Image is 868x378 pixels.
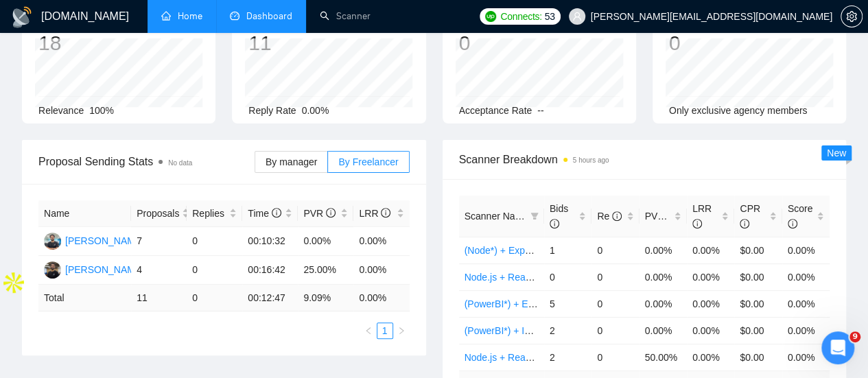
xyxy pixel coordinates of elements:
[788,219,797,228] span: info-circle
[544,290,591,317] td: 5
[11,6,33,28] img: logo
[38,105,84,116] span: Relevance
[572,12,582,21] span: user
[459,105,532,116] span: Acceptance Rate
[645,211,677,222] span: PVR
[528,206,541,226] span: filter
[320,10,371,22] a: searchScanner
[187,285,242,311] td: 0
[591,344,639,370] td: 0
[782,317,830,344] td: 0.00%
[640,290,687,317] td: 0.00%
[550,203,568,229] span: Bids
[692,219,702,228] span: info-circle
[393,322,410,339] li: Next Page
[459,151,830,168] span: Scanner Breakdown
[298,285,353,311] td: 9.09 %
[137,206,179,221] span: Proposals
[821,331,854,364] iframe: Intercom live chat
[168,159,192,167] span: No data
[230,11,239,21] span: dashboard
[338,156,398,167] span: By Freelancer
[397,327,406,335] span: right
[545,9,555,24] span: 53
[849,331,860,342] span: 9
[187,227,242,256] td: 0
[38,153,255,170] span: Proposal Sending Stats
[465,211,528,222] span: Scanner Name
[687,237,734,263] td: 0.00%
[360,322,377,339] li: Previous Page
[591,317,639,344] td: 0
[161,10,202,22] a: homeHome
[131,285,187,311] td: 11
[827,147,846,158] span: New
[360,322,377,339] button: left
[841,11,863,22] a: setting
[640,317,687,344] td: 0.00%
[591,290,639,317] td: 0
[573,156,609,164] time: 5 hours ago
[303,208,336,219] span: PVR
[377,323,392,338] a: 1
[669,105,808,116] span: Only exclusive agency members
[44,233,61,250] img: TS
[465,298,550,309] a: (PowerBI*) + Expert
[530,212,539,220] span: filter
[187,200,242,227] th: Replies
[65,233,144,248] div: [PERSON_NAME]
[740,219,749,228] span: info-circle
[640,344,687,370] td: 50.00%
[612,211,622,221] span: info-circle
[353,285,409,311] td: 0.00 %
[242,285,298,311] td: 00:12:47
[550,219,559,228] span: info-circle
[544,317,591,344] td: 2
[782,344,830,370] td: 0.00%
[591,237,639,263] td: 0
[782,237,830,263] td: 0.00%
[500,9,541,24] span: Connects:
[272,208,281,217] span: info-circle
[734,237,782,263] td: $0.00
[692,203,712,229] span: LRR
[248,105,296,116] span: Reply Rate
[734,344,782,370] td: $0.00
[687,344,734,370] td: 0.00%
[537,105,543,116] span: --
[841,11,862,22] span: setting
[640,237,687,263] td: 0.00%
[597,211,622,222] span: Re
[465,352,580,363] a: Node.js + React.js (Expert)
[359,208,390,219] span: LRR
[544,237,591,263] td: 1
[544,344,591,370] td: 2
[302,105,329,116] span: 0.00%
[353,227,409,256] td: 0.00%
[326,208,336,217] span: info-circle
[192,206,226,221] span: Replies
[364,327,373,335] span: left
[393,322,410,339] button: right
[246,10,292,22] span: Dashboard
[131,227,187,256] td: 7
[44,235,144,246] a: TS[PERSON_NAME]
[266,156,317,167] span: By manager
[687,290,734,317] td: 0.00%
[89,105,114,116] span: 100%
[788,203,813,229] span: Score
[734,317,782,344] td: $0.00
[734,290,782,317] td: $0.00
[381,208,390,217] span: info-circle
[465,245,598,256] a: (Node*) + Expert and Beginner.
[248,208,281,219] span: Time
[740,203,760,229] span: CPR
[131,200,187,227] th: Proposals
[667,211,677,221] span: info-circle
[298,227,353,256] td: 0.00%
[841,5,863,27] button: setting
[782,290,830,317] td: 0.00%
[485,11,496,22] img: upwork-logo.png
[38,285,131,311] td: Total
[242,227,298,256] td: 00:10:32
